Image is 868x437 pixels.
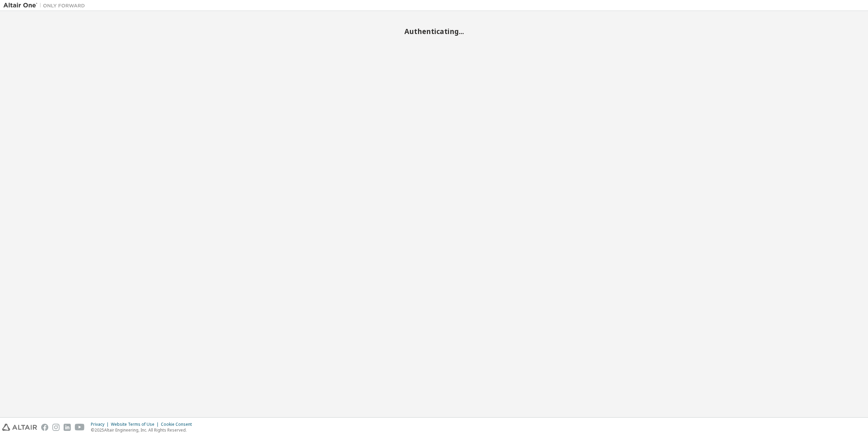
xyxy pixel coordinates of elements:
img: instagram.svg [52,424,60,431]
p: © 2025 Altair Engineering, Inc. All Rights Reserved. [91,427,196,433]
div: Privacy [91,422,111,427]
div: Website Terms of Use [111,422,161,427]
div: Cookie Consent [161,422,196,427]
img: altair_logo.svg [2,424,37,431]
img: youtube.svg [75,424,85,431]
img: linkedin.svg [64,424,71,431]
h2: Authenticating... [3,27,865,36]
img: facebook.svg [41,424,48,431]
img: Altair One [3,2,88,9]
